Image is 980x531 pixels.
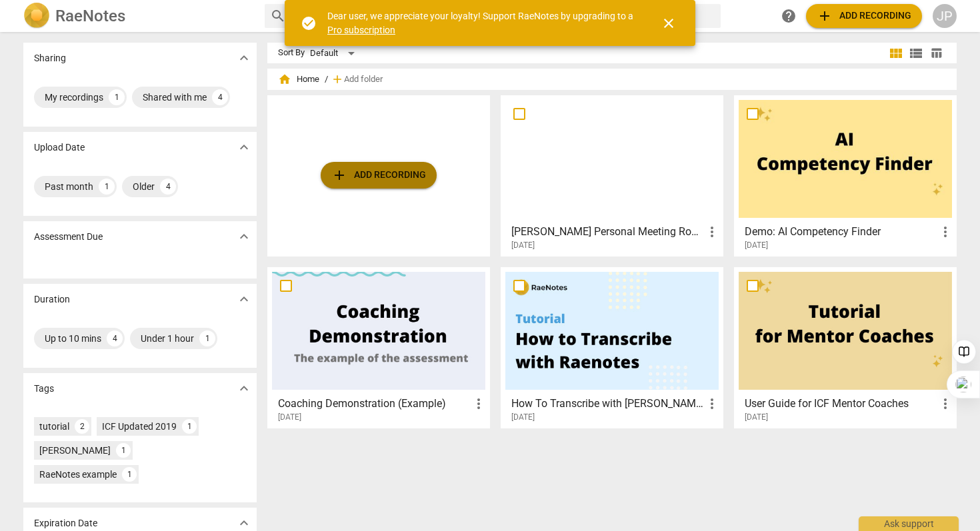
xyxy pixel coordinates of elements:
span: add [331,73,344,86]
span: more_vert [937,224,953,240]
button: Show more [234,289,254,309]
div: 4 [160,179,176,195]
span: [DATE] [511,412,535,423]
div: Older [133,180,155,193]
span: [DATE] [511,240,535,251]
span: more_vert [704,396,720,412]
h3: Jenn Peppers's Personal Meeting Room [511,224,704,240]
div: 1 [122,467,137,482]
div: tutorial [39,420,69,433]
div: [PERSON_NAME] [39,444,111,457]
span: expand_more [236,50,252,66]
a: Help [777,4,801,28]
div: ICF Updated 2019 [102,420,177,433]
button: Upload [321,162,437,189]
span: expand_more [236,515,252,531]
a: Demo: AI Competency Finder[DATE] [739,100,952,251]
h3: Coaching Demonstration (Example) [278,396,471,412]
button: Close [653,7,685,39]
span: more_vert [937,396,953,412]
div: 2 [75,419,89,434]
span: [DATE] [745,412,768,423]
h3: Demo: AI Competency Finder [745,224,937,240]
p: Tags [34,382,54,396]
div: Past month [45,180,93,193]
div: 1 [109,89,125,105]
div: 1 [116,443,131,458]
div: 1 [99,179,115,195]
span: more_vert [704,224,720,240]
p: Upload Date [34,141,85,155]
a: LogoRaeNotes [23,3,254,29]
span: add [817,8,833,24]
span: help [781,8,797,24]
h3: How To Transcribe with RaeNotes [511,396,704,412]
button: List view [906,43,926,63]
span: home [278,73,291,86]
div: Dear user, we appreciate your loyalty! Support RaeNotes by upgrading to a [327,9,637,37]
button: Table view [926,43,946,63]
a: How To Transcribe with [PERSON_NAME][DATE] [505,272,719,422]
div: 4 [107,330,123,346]
span: Add recording [817,8,911,24]
button: Show more [234,378,254,398]
span: Add recording [331,167,426,183]
h3: User Guide for ICF Mentor Coaches [745,396,937,412]
h2: RaeNotes [55,7,125,25]
button: Show more [234,227,254,247]
button: Show more [234,48,254,68]
div: 1 [199,330,215,346]
span: more_vert [471,396,487,412]
a: User Guide for ICF Mentor Coaches[DATE] [739,272,952,422]
span: expand_more [236,380,252,396]
span: [DATE] [745,240,768,251]
p: Sharing [34,51,66,65]
div: Default [310,43,359,64]
p: Duration [34,292,70,306]
p: Expiration Date [34,516,97,530]
a: [PERSON_NAME] Personal Meeting Room[DATE] [505,100,719,251]
div: Up to 10 mins [45,332,101,345]
span: table_chart [930,47,943,59]
span: view_module [888,45,904,61]
div: Ask support [859,516,959,531]
div: 1 [182,419,197,434]
span: Home [278,73,319,86]
span: check_circle [301,15,317,31]
span: / [325,75,328,85]
p: Assessment Due [34,230,103,244]
span: close [661,15,677,31]
button: Tile view [886,43,906,63]
div: Under 1 hour [141,332,194,345]
a: Coaching Demonstration (Example)[DATE] [272,272,485,422]
span: [DATE] [278,412,301,423]
div: Shared with me [143,91,207,104]
span: view_list [908,45,924,61]
a: Pro subscription [327,25,395,35]
div: My recordings [45,91,103,104]
img: Logo [23,3,50,29]
span: Add folder [344,75,383,85]
span: search [270,8,286,24]
div: RaeNotes example [39,468,117,481]
span: expand_more [236,291,252,307]
button: Show more [234,137,254,157]
div: Sort By [278,48,305,58]
button: JP [933,4,957,28]
span: expand_more [236,139,252,155]
span: expand_more [236,229,252,245]
button: Upload [806,4,922,28]
div: 4 [212,89,228,105]
span: add [331,167,347,183]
